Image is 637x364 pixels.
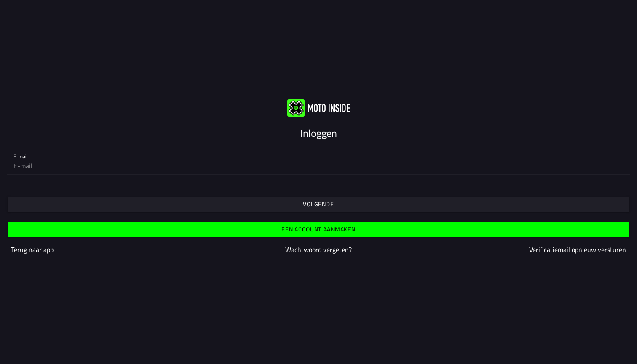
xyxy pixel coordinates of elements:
[300,125,337,141] ion-text: Inloggen
[13,157,624,174] input: E-mail
[529,244,626,255] a: Verificatiemail opnieuw versturen
[285,244,352,255] a: Wachtwoord vergeten?
[303,201,334,207] ion-text: Volgende
[8,222,629,237] ion-button: Een account aanmaken
[11,244,54,255] a: Terug naar app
